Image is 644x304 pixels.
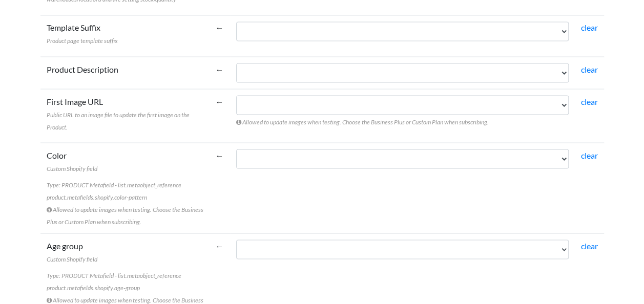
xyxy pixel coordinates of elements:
label: Color [47,149,97,173]
span: Custom Shopify field [47,164,97,172]
a: clear [581,23,598,32]
label: First Image URL [47,95,203,132]
a: clear [581,241,598,250]
a: clear [581,150,598,160]
a: clear [581,96,598,106]
span: Custom Shopify field [47,255,97,263]
span: Public URL to an image file to update the first image on the Product. [47,111,190,131]
i: Allowed to update images when testing. Choose the Business Plus or Custom Plan when subscribing. [236,118,489,125]
td: ← [210,142,230,233]
span: product.metafields.shopify.age-group [47,284,140,291]
label: Template Suffix [47,21,118,46]
span: Type: PRODUCT Metafield - list.metaobject_reference [47,271,181,279]
iframe: Drift Widget Chat Controller [593,253,632,292]
td: ← [210,15,230,56]
span: product.metafields.shopify.color-pattern [47,193,147,201]
i: Allowed to update images when testing. Choose the Business Plus or Custom Plan when subscribing. [47,205,203,225]
td: ← [210,56,230,89]
td: ← [210,89,230,142]
span: Type: PRODUCT Metafield - list.metaobject_reference [47,181,181,188]
label: Product Description [47,63,118,75]
span: Product page template suffix [47,37,118,45]
a: clear [581,64,598,74]
label: Age group [47,240,97,264]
